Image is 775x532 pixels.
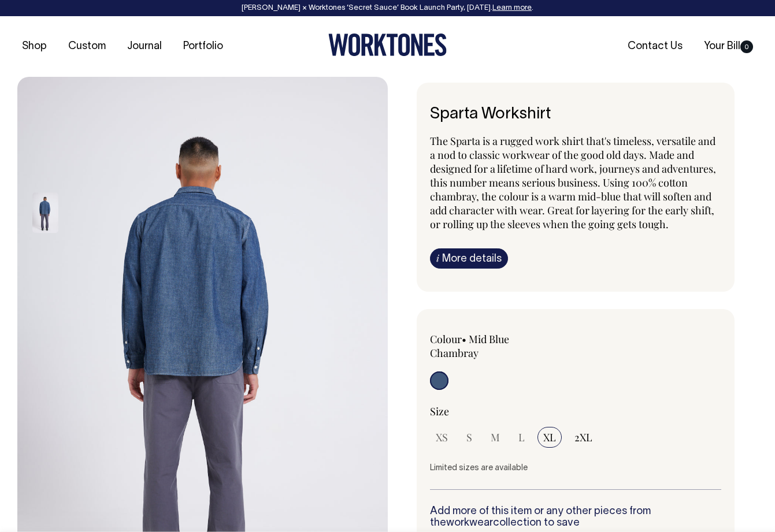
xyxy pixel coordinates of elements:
[491,430,500,444] span: M
[430,332,547,360] div: Colour
[485,427,506,448] input: M
[513,427,531,448] input: L
[430,506,722,529] h6: Add more of this item or any other pieces from the collection to save
[430,404,722,418] div: Size
[12,4,763,12] div: [PERSON_NAME] × Worktones ‘Secret Sauce’ Book Launch Party, [DATE]. .
[543,430,556,444] span: XL
[492,5,532,12] a: Learn more
[574,430,592,444] span: 2XL
[32,192,58,233] img: mid-blue-chambray
[461,427,478,448] input: S
[123,37,166,56] a: Journal
[569,427,598,448] input: 2XL
[436,252,439,264] span: i
[466,430,472,444] span: S
[436,430,448,444] span: XS
[430,106,722,124] h1: Sparta Workshirt
[430,464,528,472] span: Limited sizes are available
[430,332,509,360] label: Mid Blue Chambray
[518,430,525,444] span: L
[17,37,51,56] a: Shop
[430,134,716,231] span: The Sparta is a rugged work shirt that's timeless, versatile and a nod to classic workwear of the...
[699,37,758,56] a: Your Bill0
[430,248,508,269] a: iMore details
[537,427,562,448] input: XL
[623,37,687,56] a: Contact Us
[740,40,753,53] span: 0
[179,37,228,56] a: Portfolio
[64,37,110,56] a: Custom
[462,332,466,346] span: •
[446,518,493,528] a: workwear
[430,427,454,448] input: XS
